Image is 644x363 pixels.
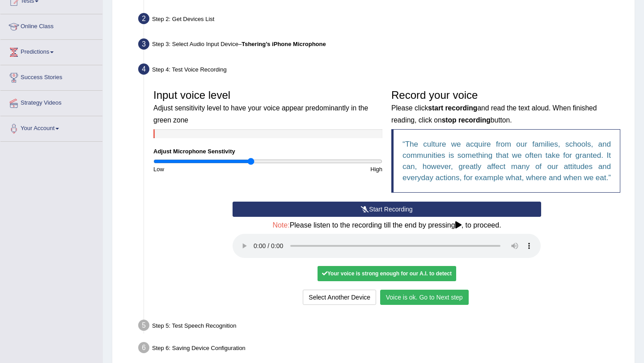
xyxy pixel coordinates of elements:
div: Step 5: Test Speech Recognition [134,317,631,337]
b: Tshering’s iPhone Microphone [241,41,326,47]
small: Please click and read the text aloud. When finished reading, click on button. [391,104,597,123]
div: Step 6: Saving Device Configuration [134,339,631,359]
div: Step 3: Select Audio Input Device [134,36,631,55]
a: Your Account [0,116,102,139]
b: stop recording [442,116,491,124]
a: Predictions [0,40,102,62]
b: start recording [428,104,477,112]
small: Adjust sensitivity level to have your voice appear predominantly in the green zone [153,104,368,123]
div: Low [149,165,268,173]
span: – [238,41,326,47]
button: Start Recording [233,202,541,217]
a: Success Stories [0,65,102,88]
button: Voice is ok. Go to Next step [380,290,469,305]
div: Your voice is strong enough for our A.I. to detect [318,266,456,281]
h4: Please listen to the recording till the end by pressing , to proceed. [233,221,541,229]
h3: Record your voice [391,89,620,125]
button: Select Another Device [303,290,376,305]
span: Note: [272,221,289,229]
label: Adjust Microphone Senstivity [153,147,235,156]
a: Online Class [0,14,102,37]
div: Step 2: Get Devices List [134,10,631,30]
h3: Input voice level [153,89,382,125]
q: The culture we acquire from our families, schools, and communities is something that we often tak... [402,140,611,182]
a: Strategy Videos [0,91,102,113]
div: Step 4: Test Voice Recording [134,61,631,80]
div: High [268,165,387,173]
